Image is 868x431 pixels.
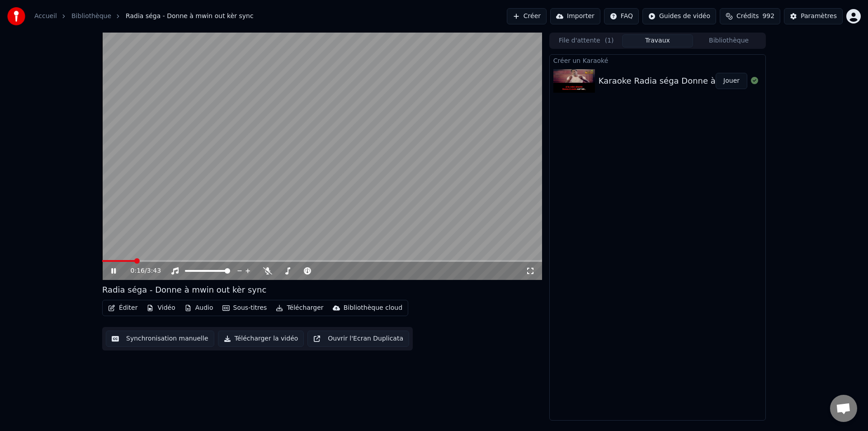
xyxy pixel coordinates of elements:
[219,302,271,314] button: Sous-titres
[801,12,837,21] div: Paramètres
[71,12,111,21] a: Bibliothèque
[104,302,141,314] button: Éditer
[599,75,806,87] div: Karaoke Radia séga Donne à mwin out kèr chanter
[507,8,547,24] button: Créer
[693,34,764,47] button: Bibliothèque
[143,302,179,314] button: Vidéo
[762,12,774,21] span: 992
[642,8,716,24] button: Guides de vidéo
[102,284,266,296] div: Radia séga - Donne à mwin out kèr sync
[720,8,780,24] button: Crédits992
[131,266,145,275] span: 0:16
[604,8,639,24] button: FAQ
[550,8,600,24] button: Importer
[736,12,759,21] span: Crédits
[181,302,217,314] button: Audio
[550,55,765,66] div: Créer un Karaoké
[784,8,843,24] button: Paramètres
[34,12,57,21] a: Accueil
[106,331,214,347] button: Synchronisation manuelle
[131,266,152,275] div: /
[307,331,409,347] button: Ouvrir l'Ecran Duplicata
[34,12,254,21] nav: breadcrumb
[272,302,327,314] button: Télécharger
[7,7,25,25] img: youka
[344,303,402,313] div: Bibliothèque cloud
[551,34,622,47] button: File d'attente
[716,73,747,89] button: Jouer
[126,12,254,21] span: Radia séga - Donne à mwin out kèr sync
[605,36,614,45] span: ( 1 )
[830,395,857,422] a: Ouvrir le chat
[147,266,161,275] span: 3:43
[218,331,304,347] button: Télécharger la vidéo
[622,34,693,47] button: Travaux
